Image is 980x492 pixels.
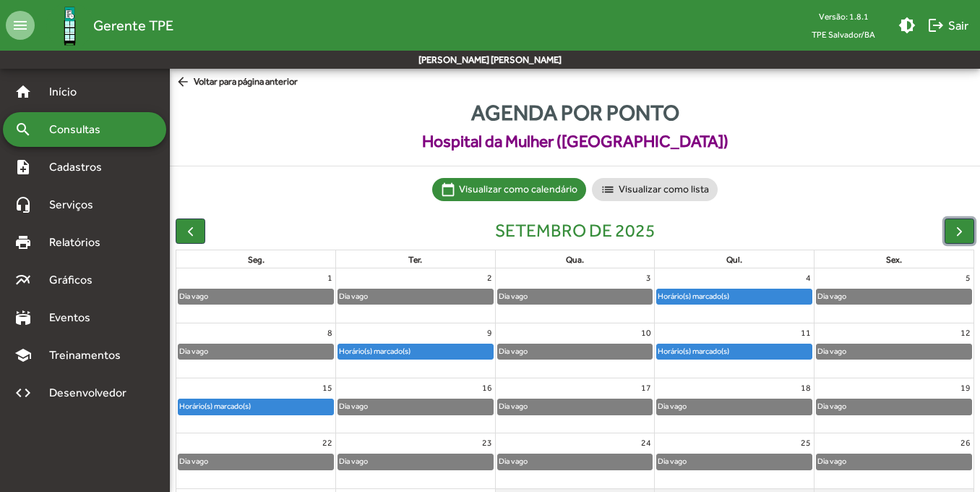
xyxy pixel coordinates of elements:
[898,17,916,34] mat-icon: brightness_medium
[484,323,495,342] a: 9 de setembro de 2025
[179,344,209,358] div: Dia vago
[655,378,814,433] td: 18 de setembro de 2025
[498,399,528,413] div: Dia vago
[338,399,369,413] div: Dia vago
[601,182,615,197] mat-icon: list
[927,17,945,34] mat-icon: logout
[338,289,369,303] div: Dia vago
[800,25,887,43] span: TPE Salvador/BA
[179,399,252,413] div: Horário(s) marcado(s)
[170,96,980,129] span: Agenda por ponto
[655,323,814,378] td: 11 de setembro de 2025
[817,399,847,413] div: Dia vago
[657,289,730,303] div: Horário(s) marcado(s)
[927,12,968,38] span: Sair
[638,378,654,397] a: 17 de setembro de 2025
[638,323,654,342] a: 10 de setembro de 2025
[495,323,655,378] td: 10 de setembro de 2025
[814,323,973,378] td: 12 de setembro de 2025
[883,252,905,268] a: sexta-feira
[657,344,730,358] div: Horário(s) marcado(s)
[40,309,110,326] span: Eventos
[657,399,687,413] div: Dia vago
[655,268,814,323] td: 4 de setembro de 2025
[817,289,847,303] div: Dia vago
[14,384,32,402] mat-icon: code
[40,271,112,289] span: Gráficos
[14,271,32,289] mat-icon: multiline_chart
[40,384,143,402] span: Desenvolvedor
[958,433,973,452] a: 26 de setembro de 2025
[336,433,496,488] td: 23 de setembro de 2025
[35,2,173,49] a: Gerente TPE
[814,433,973,488] td: 26 de setembro de 2025
[798,378,814,397] a: 18 de setembro de 2025
[405,252,425,268] a: terça-feira
[495,378,655,433] td: 17 de setembro de 2025
[6,11,35,40] mat-icon: menu
[963,268,973,287] a: 5 de setembro de 2025
[14,83,32,101] mat-icon: home
[817,344,847,358] div: Dia vago
[817,454,847,468] div: Dia vago
[93,14,173,37] span: Gerente TPE
[40,196,113,213] span: Serviços
[495,220,656,242] h2: setembro de 2025
[563,252,587,268] a: quarta-feira
[40,83,98,101] span: Início
[498,289,528,303] div: Dia vago
[657,454,687,468] div: Dia vago
[40,158,121,176] span: Cadastros
[324,268,335,287] a: 1 de setembro de 2025
[723,252,745,268] a: quinta-feira
[958,323,973,342] a: 12 de setembro de 2025
[814,378,973,433] td: 19 de setembro de 2025
[484,268,495,287] a: 2 de setembro de 2025
[498,454,528,468] div: Dia vago
[14,234,32,251] mat-icon: print
[800,7,887,25] div: Versão: 1.8.1
[319,433,335,452] a: 22 de setembro de 2025
[170,129,980,154] span: Hospital da Mulher ([GEOGRAPHIC_DATA])
[40,234,119,251] span: Relatórios
[441,182,455,197] mat-icon: calendar_today
[336,268,496,323] td: 2 de setembro de 2025
[643,268,654,287] a: 3 de setembro de 2025
[176,75,194,90] mat-icon: arrow_back
[14,196,32,213] mat-icon: headset_mic
[814,268,973,323] td: 5 de setembro de 2025
[655,433,814,488] td: 25 de setembro de 2025
[14,347,32,364] mat-icon: school
[338,454,369,468] div: Dia vago
[798,433,814,452] a: 25 de setembro de 2025
[479,433,495,452] a: 23 de setembro de 2025
[179,289,209,303] div: Dia vago
[176,433,336,488] td: 22 de setembro de 2025
[479,378,495,397] a: 16 de setembro de 2025
[498,344,528,358] div: Dia vago
[336,323,496,378] td: 9 de setembro de 2025
[338,344,411,358] div: Horário(s) marcado(s)
[921,12,974,38] button: Sair
[14,158,32,176] mat-icon: note_add
[40,347,138,364] span: Treinamentos
[798,323,814,342] a: 11 de setembro de 2025
[803,268,814,287] a: 4 de setembro de 2025
[179,454,209,468] div: Dia vago
[592,178,718,201] mat-chip: Visualizar como lista
[40,121,119,138] span: Consultas
[245,252,267,268] a: segunda-feira
[14,309,32,326] mat-icon: stadium
[176,378,336,433] td: 15 de setembro de 2025
[495,433,655,488] td: 24 de setembro de 2025
[319,378,335,397] a: 15 de setembro de 2025
[638,433,654,452] a: 24 de setembro de 2025
[14,121,32,138] mat-icon: search
[324,323,335,342] a: 8 de setembro de 2025
[495,268,655,323] td: 3 de setembro de 2025
[176,75,298,90] span: Voltar para página anterior
[336,378,496,433] td: 16 de setembro de 2025
[958,378,973,397] a: 19 de setembro de 2025
[176,323,336,378] td: 8 de setembro de 2025
[46,2,93,49] img: Logo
